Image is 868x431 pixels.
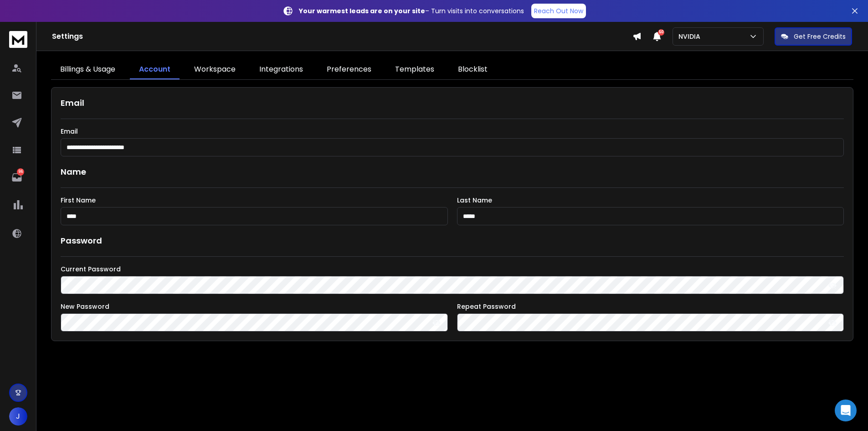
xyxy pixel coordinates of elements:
p: Get Free Credits [794,32,846,41]
p: Reach Out Now [534,6,583,16]
a: Integrations [250,60,312,79]
a: Workspace [185,60,245,79]
img: logo [9,31,27,48]
label: Last Name [457,197,844,203]
a: Reach Out Now [531,4,586,18]
a: Blocklist [449,60,497,79]
h1: Name [61,166,844,178]
label: Email [61,128,844,135]
button: Get Free Credits [775,27,852,46]
a: Preferences [318,60,380,79]
label: Repeat Password [457,303,844,310]
span: 50 [658,29,664,36]
label: First Name [61,197,448,203]
a: 96 [8,168,26,187]
h1: Email [61,97,844,109]
button: J [9,407,27,426]
label: Current Password [61,266,844,272]
h1: Settings [52,31,632,42]
label: New Password [61,303,448,310]
p: 96 [17,168,24,176]
p: – Turn visits into conversations [299,6,524,16]
a: Billings & Usage [51,60,124,79]
a: Account [130,60,180,79]
strong: Your warmest leads are on your site [299,6,425,16]
div: Open Intercom Messenger [835,400,857,421]
a: Templates [386,60,443,79]
p: NVIDIA [678,32,704,41]
h1: Password [61,234,102,247]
